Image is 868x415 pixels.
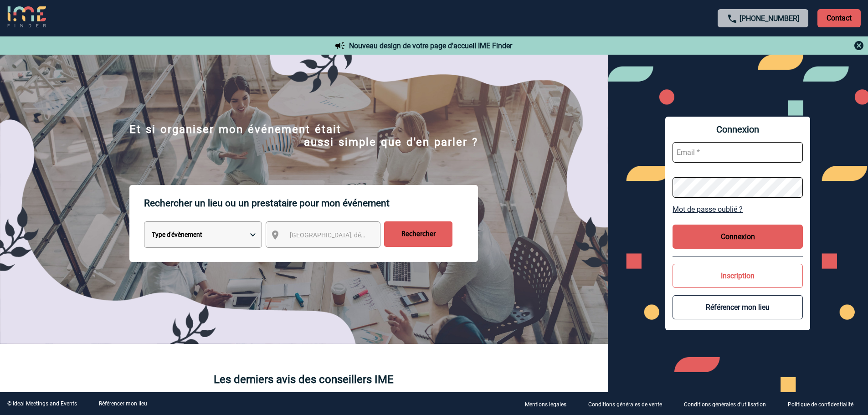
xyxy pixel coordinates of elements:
img: call-24-px.png [727,13,738,24]
button: Inscription [673,264,803,288]
p: Mentions légales [525,401,566,408]
p: Conditions générales d'utilisation [684,401,766,408]
input: Rechercher [384,221,452,247]
div: © Ideal Meetings and Events [7,400,77,407]
p: Politique de confidentialité [788,401,853,408]
span: [GEOGRAPHIC_DATA], département, région... [290,231,416,239]
a: Mentions légales [518,400,581,408]
input: Email * [673,142,803,163]
span: Connexion [673,124,803,135]
p: Rechercher un lieu ou un prestataire pour mon événement [144,185,478,221]
button: Connexion [673,225,803,249]
button: Référencer mon lieu [673,295,803,319]
p: Conditions générales de vente [588,401,662,408]
a: Politique de confidentialité [781,400,868,408]
a: Conditions générales de vente [581,400,677,408]
p: Contact [817,9,861,27]
a: Mot de passe oublié ? [673,205,803,214]
a: [PHONE_NUMBER] [740,14,799,23]
a: Référencer mon lieu [99,400,147,407]
a: Conditions générales d'utilisation [677,400,781,408]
